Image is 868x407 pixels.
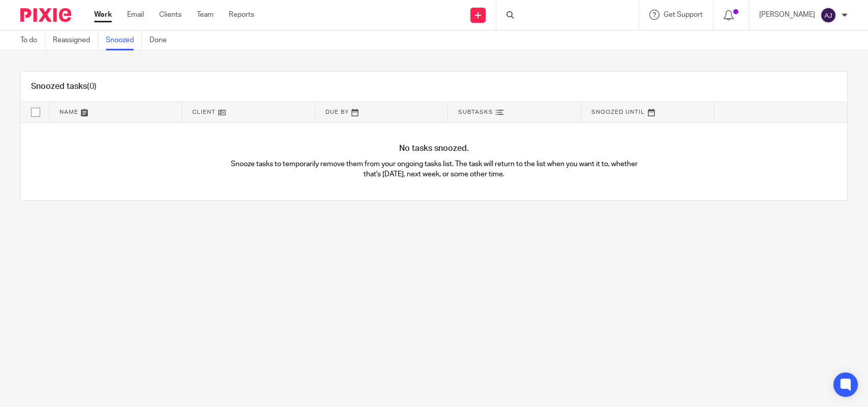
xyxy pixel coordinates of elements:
a: Done [149,30,174,50]
a: Email [127,10,144,20]
img: Pixie [20,8,71,22]
span: Get Support [664,11,703,18]
p: [PERSON_NAME] [759,10,815,20]
a: Clients [159,10,182,20]
a: To do [20,30,45,50]
img: svg%3E [820,7,836,23]
a: Snoozed [106,30,142,50]
p: Snooze tasks to temporarily remove them from your ongoing tasks list. The task will return to the... [227,159,641,180]
h1: Snoozed tasks [31,81,97,92]
span: (0) [87,82,97,90]
a: Work [94,10,112,20]
a: Reassigned [53,30,98,50]
a: Reports [229,10,254,20]
h4: No tasks snoozed. [21,143,847,154]
span: Subtasks [458,109,493,115]
a: Team [197,10,214,20]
